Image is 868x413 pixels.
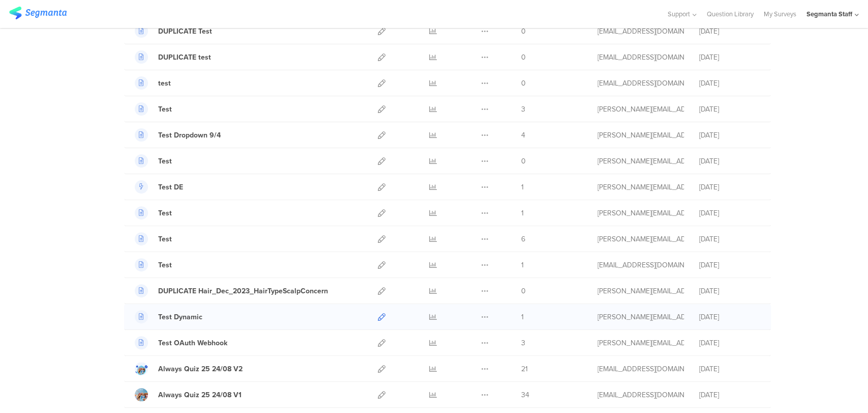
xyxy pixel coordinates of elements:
[135,102,172,116] a: Test
[699,364,760,374] div: [DATE]
[699,286,760,296] div: [DATE]
[521,156,526,167] span: 0
[597,104,684,115] div: riel@segmanta.com
[521,338,525,348] span: 3
[699,156,760,167] div: [DATE]
[699,78,760,89] div: [DATE]
[521,130,525,141] span: 4
[597,208,684,218] div: riel@segmanta.com
[135,76,171,90] a: test
[597,156,684,167] div: raymund@segmanta.com
[597,312,684,322] div: raymund@segmanta.com
[158,208,172,218] div: Test
[135,336,227,349] a: Test OAuth Webhook
[158,312,202,322] div: Test Dynamic
[521,260,524,270] span: 1
[699,104,760,115] div: [DATE]
[521,364,528,374] span: 21
[135,310,202,323] a: Test Dynamic
[597,338,684,348] div: riel@segmanta.com
[135,258,172,271] a: Test
[158,390,242,400] div: Always Quiz 25 24/08 V1
[699,130,760,141] div: [DATE]
[597,78,684,89] div: gillat@segmanta.com
[699,312,760,322] div: [DATE]
[158,104,172,115] div: Test
[597,260,684,270] div: gillat@segmanta.com
[521,26,526,37] span: 0
[699,52,760,63] div: [DATE]
[699,234,760,244] div: [DATE]
[597,364,684,374] div: gillat@segmanta.com
[521,312,524,322] span: 1
[521,182,524,192] span: 1
[158,364,243,374] div: Always Quiz 25 24/08 V2
[699,182,760,192] div: [DATE]
[135,128,221,142] a: Test Dropdown 9/4
[9,7,67,19] img: segmanta logo
[597,130,684,141] div: raymund@segmanta.com
[158,338,227,348] div: Test OAuth Webhook
[158,52,211,63] div: DUPLICATE test
[135,284,328,297] a: DUPLICATE Hair_Dec_2023_HairTypeScalpConcern
[521,52,526,63] span: 0
[135,388,242,401] a: Always Quiz 25 24/08 V1
[135,24,212,38] a: DUPLICATE Test
[521,390,529,400] span: 34
[158,286,328,296] div: DUPLICATE Hair_Dec_2023_HairTypeScalpConcern
[158,26,212,37] div: DUPLICATE Test
[158,156,172,167] div: Test
[521,286,526,296] span: 0
[699,390,760,400] div: [DATE]
[135,50,211,64] a: DUPLICATE test
[699,260,760,270] div: [DATE]
[135,362,243,375] a: Always Quiz 25 24/08 V2
[597,390,684,400] div: gillat@segmanta.com
[597,52,684,63] div: gillat@segmanta.com
[597,286,684,296] div: riel@segmanta.com
[597,234,684,244] div: riel@segmanta.com
[668,9,690,19] span: Support
[158,234,172,244] div: Test
[135,180,183,194] a: Test DE
[521,104,525,115] span: 3
[699,338,760,348] div: [DATE]
[158,130,221,141] div: Test Dropdown 9/4
[806,9,852,19] div: Segmanta Staff
[597,26,684,37] div: gillat@segmanta.com
[521,78,526,89] span: 0
[699,208,760,218] div: [DATE]
[158,260,172,270] div: Test
[521,234,525,244] span: 6
[597,182,684,192] div: riel@segmanta.com
[135,154,172,168] a: Test
[135,232,172,245] a: Test
[521,208,524,218] span: 1
[135,206,172,219] a: Test
[158,182,183,192] div: Test DE
[699,26,760,37] div: [DATE]
[158,78,171,89] div: test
